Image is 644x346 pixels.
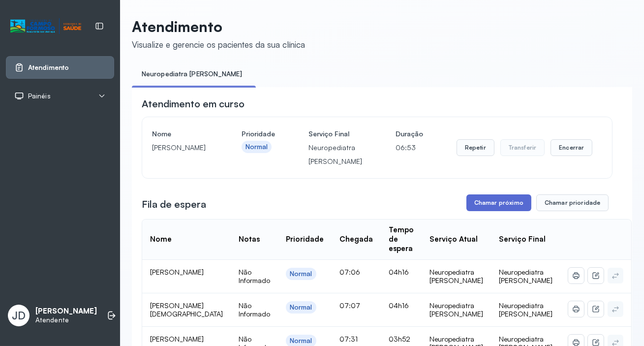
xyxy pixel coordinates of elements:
button: Encerrar [551,139,592,156]
div: Notas [239,235,260,244]
div: Normal [290,303,312,312]
div: Serviço Atual [429,235,478,244]
span: Não Informado [239,301,270,318]
p: 06:53 [396,141,423,155]
span: 04h16 [389,301,409,310]
span: [PERSON_NAME] [150,268,204,276]
p: Neuropediatra [PERSON_NAME] [308,141,362,168]
h3: Fila de espera [142,197,206,211]
span: Não Informado [239,268,270,285]
span: Neuropediatra [PERSON_NAME] [499,301,552,318]
img: Logotipo do estabelecimento [10,18,81,34]
div: Neuropediatra [PERSON_NAME] [429,268,483,285]
span: 07:06 [339,268,360,276]
span: Neuropediatra [PERSON_NAME] [499,268,552,285]
div: Nome [150,235,172,244]
div: Neuropediatra [PERSON_NAME] [429,301,483,318]
span: 07:31 [339,335,358,343]
div: Normal [245,143,268,151]
a: Neuropediatra [PERSON_NAME] [132,66,252,82]
span: 03h52 [389,335,410,343]
div: Prioridade [286,235,324,244]
span: 04h16 [389,268,409,276]
div: Normal [290,337,312,345]
h4: Serviço Final [308,127,362,141]
div: Visualize e gerencie os pacientes da sua clínica [132,39,305,50]
h4: Nome [152,127,208,141]
span: 07:07 [339,301,360,310]
h4: Duração [396,127,423,141]
h4: Prioridade [242,127,275,141]
span: [PERSON_NAME] [150,335,204,343]
button: Chamar prioridade [536,194,609,211]
span: [PERSON_NAME][DEMOGRAPHIC_DATA] [150,301,223,318]
div: Normal [290,270,312,278]
span: Atendimento [28,63,69,72]
button: Transferir [500,139,545,156]
a: Atendimento [14,63,106,72]
p: [PERSON_NAME] [35,307,97,316]
div: Chegada [339,235,373,244]
h3: Atendimento em curso [142,97,245,111]
button: Chamar próximo [466,194,531,211]
div: Serviço Final [499,235,546,244]
p: Atendente [35,316,97,324]
div: Tempo de espera [389,225,414,253]
span: Painéis [28,92,51,100]
p: Atendimento [132,18,305,35]
button: Repetir [457,139,494,156]
p: [PERSON_NAME] [152,141,208,155]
